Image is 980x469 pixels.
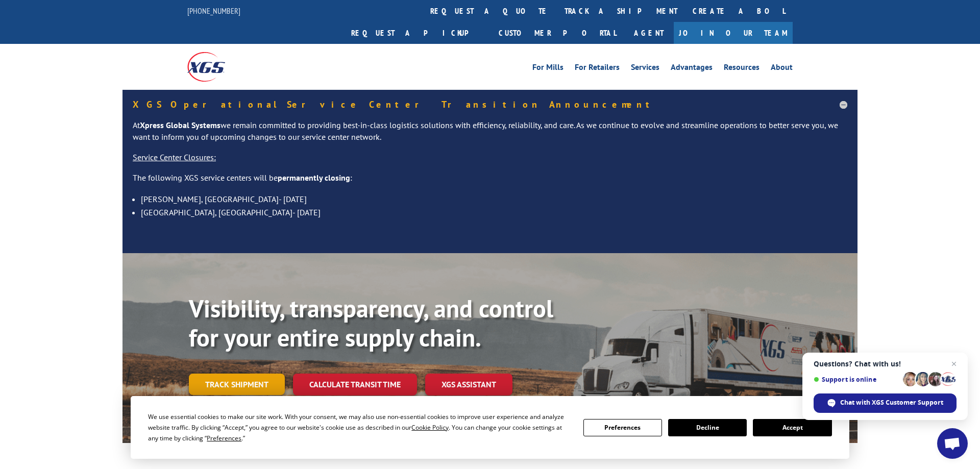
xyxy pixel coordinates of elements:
a: XGS ASSISTANT [425,374,512,396]
span: Cookie Policy [411,423,449,432]
span: Preferences [207,434,241,442]
a: [PHONE_NUMBER] [187,6,240,16]
a: Agent [624,22,674,44]
a: Resources [724,63,759,75]
a: For Retailers [575,63,620,75]
button: Decline [668,419,747,436]
span: Chat with XGS Customer Support [814,393,957,413]
a: Open chat [937,428,968,459]
span: Questions? Chat with us! [814,360,957,368]
p: At we remain committed to providing best-in-class logistics solutions with efficiency, reliabilit... [133,119,847,152]
a: Customer Portal [491,22,624,44]
a: Calculate transit time [293,374,417,396]
a: Track shipment [189,374,285,395]
strong: permanently closing [278,172,350,183]
a: Join Our Team [674,22,793,44]
div: We use essential cookies to make our site work. With your consent, we may also use non-essential ... [148,411,571,443]
li: [GEOGRAPHIC_DATA], [GEOGRAPHIC_DATA]- [DATE] [141,206,847,219]
u: Service Center Closures: [133,152,216,162]
a: Request a pickup [344,22,491,44]
span: Chat with XGS Customer Support [840,398,943,407]
h5: XGS Operational Service Center Transition Announcement [133,100,847,109]
div: Cookie Consent Prompt [131,396,849,459]
button: Accept [753,419,831,436]
a: Services [631,63,659,75]
a: Advantages [671,63,713,75]
a: For Mills [532,63,563,75]
b: Visibility, transparency, and control for your entire supply chain. [189,292,553,354]
a: About [771,63,793,75]
span: Support is online [814,376,899,383]
p: The following XGS service centers will be : [133,172,847,192]
strong: Xpress Global Systems [140,120,220,130]
li: [PERSON_NAME], [GEOGRAPHIC_DATA]- [DATE] [141,192,847,206]
button: Preferences [583,419,662,436]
